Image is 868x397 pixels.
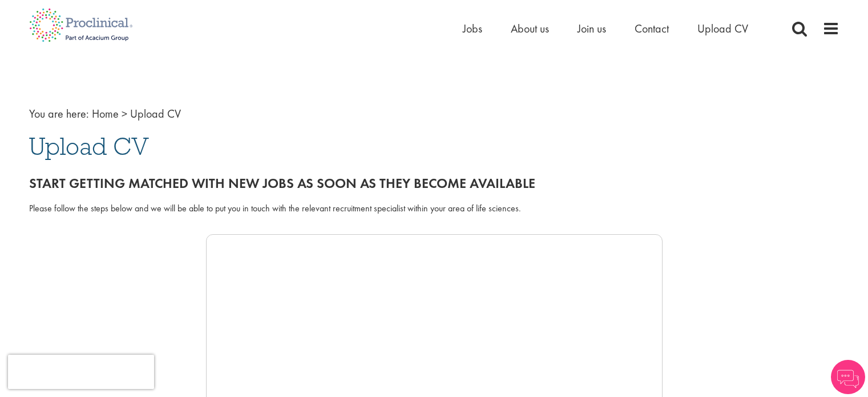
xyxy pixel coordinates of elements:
span: Upload CV [130,106,181,121]
img: Chatbot [831,360,865,394]
div: Please follow the steps below and we will be able to put you in touch with the relevant recruitme... [29,202,839,215]
a: About us [511,21,549,36]
a: Jobs [463,21,482,36]
iframe: reCAPTCHA [8,355,154,389]
a: breadcrumb link [92,106,119,121]
a: Contact [635,21,669,36]
span: You are here: [29,106,89,121]
h2: Start getting matched with new jobs as soon as they become available [29,176,839,191]
a: Upload CV [697,21,748,36]
span: > [122,106,127,121]
a: Join us [578,21,606,36]
span: Upload CV [29,131,149,162]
